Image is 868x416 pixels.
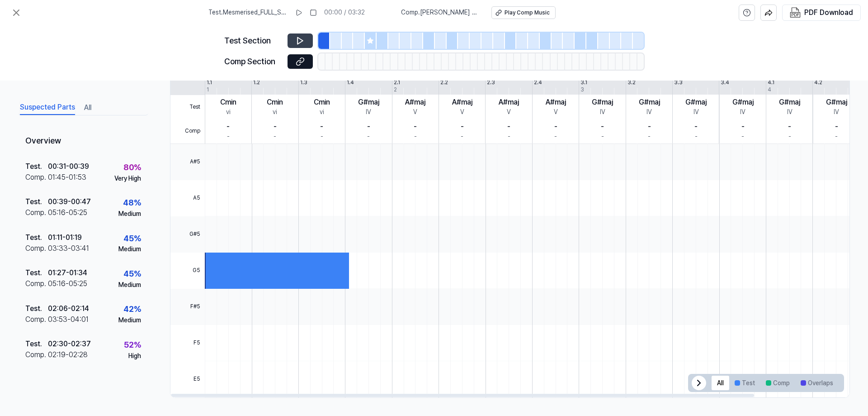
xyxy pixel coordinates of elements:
div: A#maj [499,97,519,108]
div: - [274,132,276,141]
button: Comp [760,376,795,390]
div: - [554,132,557,141]
div: Test . [25,303,48,314]
button: PDF Download [788,5,855,20]
div: vi [320,108,324,117]
div: Test . [25,161,48,172]
div: 2.3 [487,79,495,86]
div: 1.2 [253,79,260,86]
span: E5 [170,361,205,397]
div: - [321,132,323,141]
div: V [413,108,417,117]
div: Cmin [267,97,283,108]
div: - [648,132,651,141]
div: 2.2 [440,79,448,86]
div: Medium [118,280,141,289]
div: vi [226,108,231,117]
div: Comp . [25,207,48,218]
div: 05:16 - 05:25 [48,207,87,218]
div: - [694,121,698,132]
div: G#maj [685,97,707,108]
div: - [835,132,838,141]
div: IV [834,108,839,117]
div: A#maj [452,97,472,108]
span: Test [170,95,205,120]
div: IV [787,108,793,117]
div: G#maj [639,97,660,108]
div: 80 % [123,161,141,174]
div: Test . [25,196,48,207]
div: 03:53 - 04:01 [48,314,89,325]
span: A#5 [170,144,205,180]
div: Comp . [25,314,48,325]
button: All [712,376,729,390]
div: 3.4 [721,79,729,86]
div: - [601,132,604,141]
img: PDF Download [790,7,801,18]
div: 02:30 - 02:37 [48,339,91,349]
div: - [461,132,463,141]
div: G#maj [779,97,800,108]
div: Comp . [25,172,48,183]
div: - [414,132,417,141]
div: Very High [114,174,141,183]
div: Comp . [25,278,48,289]
div: - [788,121,791,132]
span: G#5 [170,216,205,253]
div: - [508,132,510,141]
img: share [764,9,773,17]
div: 1.1 [207,79,212,86]
div: 52 % [124,338,141,351]
button: help [739,5,755,21]
div: Medium [118,210,141,219]
div: - [320,121,323,132]
div: 01:27 - 01:34 [48,268,87,278]
button: Play Comp Music [491,6,556,19]
div: 3.1 [580,79,587,86]
div: 45 % [123,268,141,281]
div: Medium [118,316,141,325]
div: 00:00 / 03:32 [324,8,365,17]
div: Play Comp Music [505,9,550,17]
div: 1 [207,86,209,94]
div: - [367,132,370,141]
div: 2.1 [394,79,400,86]
div: 45 % [123,232,141,245]
div: Comp . [25,243,48,253]
div: Test . [25,232,48,243]
span: A5 [170,180,205,216]
div: 1.3 [300,79,307,86]
div: G#maj [592,97,613,108]
div: IV [740,108,745,117]
div: G#maj [358,97,379,108]
div: - [461,121,464,132]
span: Test . Mesmerised_FULL_SONG_v1_(c)CrazyDudePaul [208,8,288,17]
div: 48 % [123,196,141,210]
div: Overview [18,128,148,155]
button: Overlaps [795,376,839,390]
div: Cmin [220,97,236,108]
div: - [835,121,838,132]
div: - [601,121,604,132]
span: Comp [170,119,205,143]
div: 05:16 - 05:25 [48,278,87,289]
div: - [227,132,230,141]
div: Test Section [224,34,282,48]
div: - [648,121,651,132]
div: 2.4 [534,79,542,86]
div: 4 [768,86,771,94]
div: 3 [580,86,584,94]
div: IV [646,108,652,117]
div: IV [366,108,371,117]
div: G#maj [826,97,847,108]
div: Test . [25,339,48,349]
div: 4.2 [814,79,822,86]
div: 4.1 [768,79,774,86]
div: IV [600,108,605,117]
span: F5 [170,325,205,361]
div: - [507,121,510,132]
div: Comp Section [224,55,282,68]
div: - [554,121,557,132]
div: V [507,108,511,117]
